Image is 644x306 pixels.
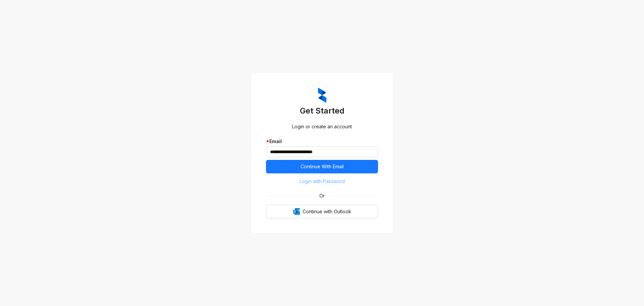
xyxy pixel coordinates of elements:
img: ZumaIcon [318,88,326,103]
span: Or [315,192,329,200]
span: Continue with Outlook [303,208,351,215]
h3: Get Started [266,105,378,116]
button: Login with Password [266,176,378,187]
span: Continue With Email [301,163,344,170]
img: Outlook [293,208,300,215]
button: OutlookContinue with Outlook [266,205,378,218]
span: Login with Password [300,178,345,185]
div: Email [266,138,378,145]
button: Continue With Email [266,160,378,173]
div: Login or create an account [266,123,378,130]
